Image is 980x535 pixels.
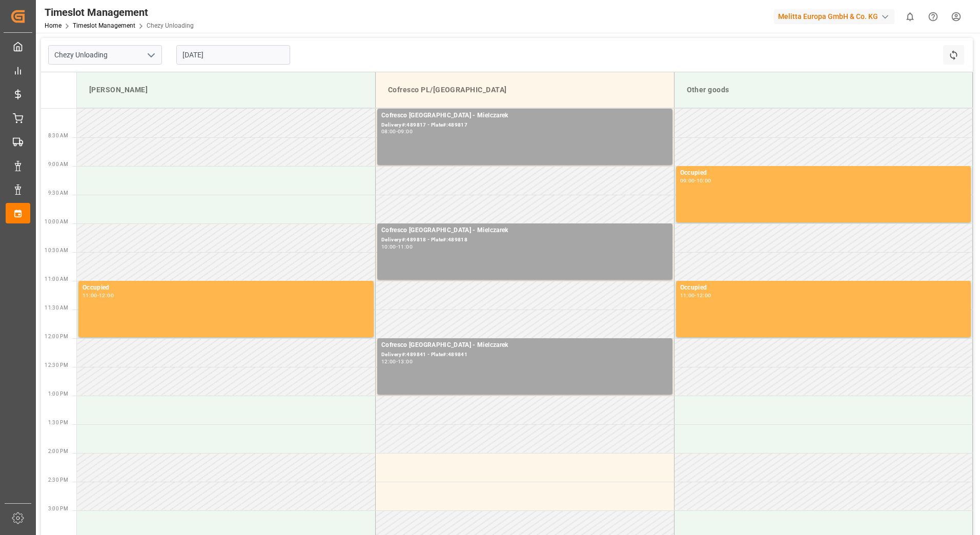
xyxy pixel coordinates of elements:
span: 9:00 AM [48,161,68,167]
div: - [396,129,398,134]
button: show 0 new notifications [899,5,922,28]
a: Home [45,22,62,29]
span: 12:00 PM [45,334,68,339]
span: 10:00 AM [45,219,68,224]
div: Cofresco [GEOGRAPHIC_DATA] - Mielczarek [381,225,668,236]
span: 1:30 PM [48,420,68,425]
div: 09:00 [680,178,695,183]
div: 11:00 [398,244,413,249]
span: 8:30 AM [48,133,68,138]
button: open menu [143,47,158,63]
div: 13:00 [398,359,413,364]
div: [PERSON_NAME] [85,80,367,99]
div: - [695,293,696,298]
div: - [396,359,398,364]
div: Cofresco [GEOGRAPHIC_DATA] - Mielczarek [381,111,668,121]
span: 3:00 PM [48,506,68,511]
div: 12:00 [99,293,114,298]
div: Cofresco [GEOGRAPHIC_DATA] - Mielczarek [381,340,668,351]
div: Other goods [683,80,965,99]
div: Timeslot Management [45,5,194,20]
div: Melitta Europa GmbH & Co. KG [774,9,894,24]
div: 12:00 [381,359,396,364]
span: 10:30 AM [45,248,68,253]
span: 2:30 PM [48,477,68,483]
div: 10:00 [697,178,711,183]
input: Type to search/select [48,45,162,65]
div: 12:00 [697,293,711,298]
div: - [695,178,696,183]
span: 1:00 PM [48,391,68,397]
div: Occupied [680,283,967,293]
div: 10:00 [381,244,396,249]
input: DD.MM.YYYY [176,45,290,65]
div: Delivery#:489817 - Plate#:489817 [381,121,668,130]
span: 11:30 AM [45,305,68,311]
a: Timeslot Management [73,22,135,29]
span: 12:30 PM [45,362,68,368]
div: Delivery#:489841 - Plate#:489841 [381,351,668,359]
div: - [396,244,398,249]
button: Help Center [922,5,945,28]
span: 9:30 AM [48,190,68,196]
div: Occupied [680,168,967,178]
div: 08:00 [381,129,396,134]
div: 11:00 [680,293,695,298]
div: Cofresco PL/[GEOGRAPHIC_DATA] [384,80,666,99]
span: 11:00 AM [45,276,68,282]
div: 11:00 [83,293,97,298]
div: 09:00 [398,129,413,134]
button: Melitta Europa GmbH & Co. KG [774,7,899,26]
div: - [97,293,99,298]
div: Delivery#:489818 - Plate#:489818 [381,236,668,244]
span: 2:00 PM [48,448,68,454]
div: Occupied [83,283,370,293]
